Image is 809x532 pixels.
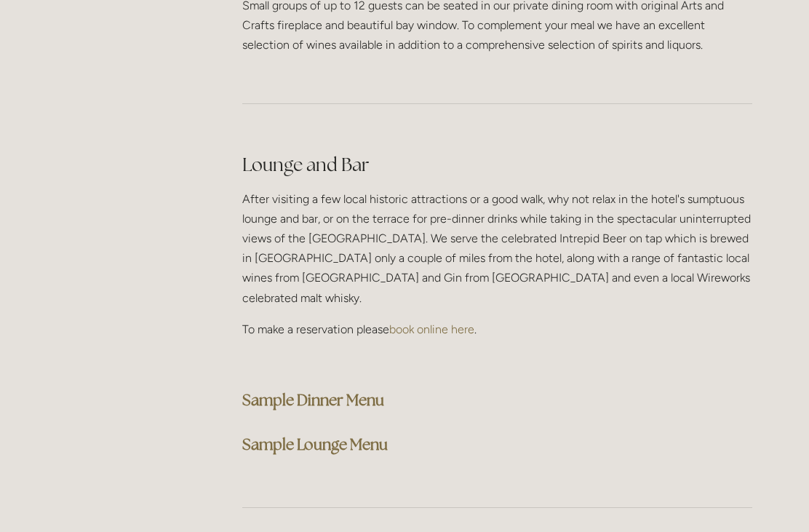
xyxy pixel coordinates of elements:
a: book online here [389,322,474,336]
h2: Lounge and Bar [242,152,752,178]
p: After visiting a few local historic attractions or a good walk, why not relax in the hotel's sump... [242,189,752,308]
a: Sample Lounge Menu [242,434,388,454]
a: Sample Dinner Menu [242,390,384,410]
p: To make a reservation please . [242,319,752,339]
